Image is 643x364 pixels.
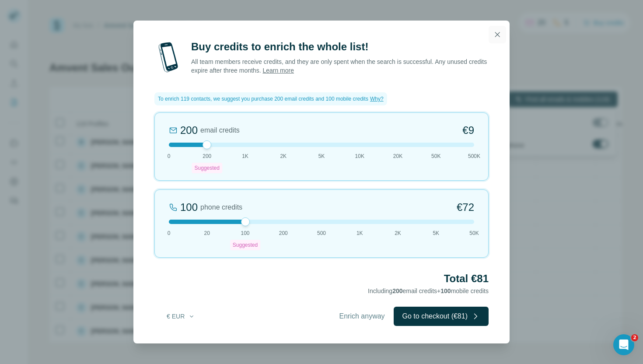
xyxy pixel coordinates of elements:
[631,334,638,341] span: 2
[462,123,474,137] span: €9
[393,152,402,160] span: 20K
[280,152,287,160] span: 2K
[180,200,198,214] div: 100
[180,123,198,137] div: 200
[279,229,288,237] span: 200
[158,95,368,103] span: To enrich 119 contacts, we suggest you purchase 200 email credits and 100 mobile credits
[355,152,364,160] span: 10K
[440,287,451,294] span: 100
[469,229,479,237] span: 50K
[356,229,363,237] span: 1K
[204,229,210,237] span: 20
[192,163,222,173] div: Suggested
[230,240,260,250] div: Suggested
[392,287,402,294] span: 200
[191,57,489,75] p: All team members receive credits, and they are only spent when the search is successful. Any unus...
[339,311,385,322] span: Enrich anyway
[457,200,474,214] span: €72
[368,287,489,294] span: Including email credits + mobile credits
[161,308,201,324] button: € EUR
[431,152,440,160] span: 50K
[318,152,325,160] span: 5K
[242,152,248,160] span: 1K
[370,96,384,102] span: Why?
[262,67,294,74] a: Learn more
[241,229,249,237] span: 100
[200,202,242,213] span: phone credits
[394,307,489,326] button: Go to checkout (€81)
[154,272,489,286] h2: Total €81
[331,307,394,326] button: Enrich anyway
[203,152,211,160] span: 200
[468,152,480,160] span: 500K
[613,334,634,355] iframe: Intercom live chat
[200,125,240,136] span: email credits
[168,152,171,160] span: 0
[395,229,401,237] span: 2K
[168,229,171,237] span: 0
[154,40,182,75] img: mobile-phone
[317,229,326,237] span: 500
[433,229,439,237] span: 5K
